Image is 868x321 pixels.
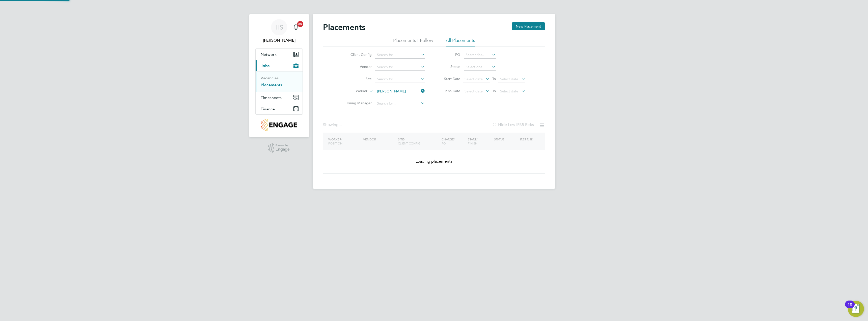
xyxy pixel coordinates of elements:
[338,89,367,94] label: Worker
[464,52,496,59] input: Search for...
[261,63,269,68] span: Jobs
[255,19,303,43] a: HS[PERSON_NAME]
[375,76,425,83] input: Search for...
[261,119,297,131] img: countryside-properties-logo-retina.png
[261,95,282,100] span: Timesheets
[276,143,290,147] span: Powered by
[465,77,483,81] span: Select date
[438,89,460,93] label: Finish Date
[291,19,301,35] a: 20
[438,52,460,57] label: PO
[256,103,303,114] button: Finance
[297,21,303,27] span: 20
[261,76,279,80] a: Vacancies
[261,107,275,111] span: Finance
[465,89,483,93] span: Select date
[438,64,460,69] label: Status
[343,77,372,81] label: Site
[261,83,282,87] a: Placements
[343,52,372,57] label: Client Config
[492,122,534,127] label: Hide Low IR35 Risks
[500,89,518,93] span: Select date
[249,14,309,137] nav: Main navigation
[512,22,545,30] button: New Placement
[375,52,425,59] input: Search for...
[276,147,290,152] span: Engage
[848,301,864,317] button: Open Resource Center, 10 new notifications
[438,77,460,81] label: Start Date
[491,76,497,82] span: To
[323,22,365,32] h2: Placements
[256,71,303,92] div: Jobs
[375,88,425,95] input: Search for...
[464,64,496,71] input: Select one
[256,92,303,103] button: Timesheets
[256,49,303,60] button: Network
[275,24,283,31] span: HS
[848,304,852,311] div: 10
[255,37,303,43] span: Harry Slater
[256,60,303,71] button: Jobs
[339,122,342,127] span: ...
[446,37,475,46] li: All Placements
[375,64,425,71] input: Search for...
[491,88,497,94] span: To
[500,77,518,81] span: Select date
[393,37,433,46] li: Placements I Follow
[343,64,372,69] label: Vendor
[323,122,343,128] div: Showing
[268,143,290,153] a: Powered byEngage
[255,119,303,131] a: Go to home page
[375,100,425,107] input: Search for...
[343,101,372,105] label: Hiring Manager
[261,52,277,57] span: Network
